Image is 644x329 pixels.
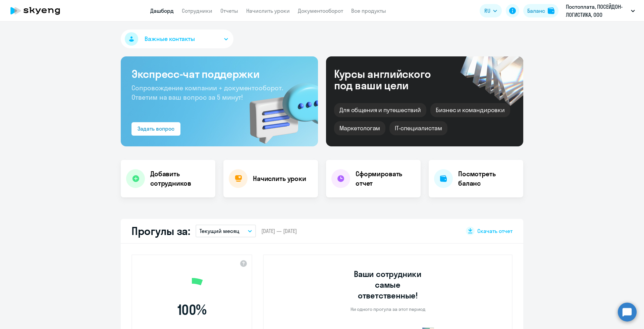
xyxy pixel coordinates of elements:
[430,103,510,117] div: Бизнес и командировки
[480,4,502,17] button: RU
[548,7,554,14] img: balance
[240,71,318,146] img: bg-img
[200,227,239,235] p: Текущий месяц
[345,269,431,301] h3: Ваши сотрудники самые ответственные!
[356,169,415,188] h4: Сформировать отчет
[131,224,190,238] h2: Прогулы за:
[246,7,290,14] a: Начислить уроки
[458,169,518,188] h4: Посмотреть баланс
[121,30,233,48] button: Важные контакты
[527,7,545,15] div: Баланс
[334,68,449,91] div: Курсы английского под ваши цели
[351,306,425,312] p: Ни одного прогула за этот период
[298,7,343,14] a: Документооборот
[334,121,385,135] div: Маркетологам
[145,35,195,43] span: Важные контакты
[150,7,174,14] a: Дашборд
[131,84,283,101] span: Сопровождение компании + документооборот. Ответим на ваш вопрос за 5 минут!
[477,227,513,235] span: Скачать отчет
[150,169,210,188] h4: Добавить сотрудников
[334,103,426,117] div: Для общения и путешествий
[389,121,447,135] div: IT-специалистам
[351,7,386,14] a: Все продукты
[138,125,174,133] div: Задать вопрос
[562,3,638,19] button: Постоплата, ПОСЕЙДОН-ЛОГИСТИКА, ООО
[182,7,212,14] a: Сотрудники
[523,4,558,17] button: Балансbalance
[261,227,297,235] span: [DATE] — [DATE]
[131,67,307,81] h3: Экспресс-чат поддержки
[484,7,490,15] span: RU
[566,3,628,19] p: Постоплата, ПОСЕЙДОН-ЛОГИСТИКА, ООО
[220,7,238,14] a: Отчеты
[196,225,256,237] button: Текущий месяц
[253,174,306,183] h4: Начислить уроки
[153,302,230,318] span: 100 %
[131,122,180,136] button: Задать вопрос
